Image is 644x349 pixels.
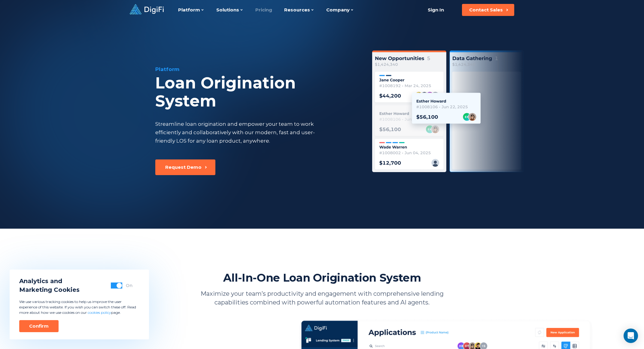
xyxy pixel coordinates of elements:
[29,323,49,329] div: Confirm
[155,159,215,175] button: Request Demo
[165,164,202,170] div: Request Demo
[19,299,139,315] p: We use various tracking cookies to help us improve the user experience of this website. If you wi...
[155,66,357,73] div: Platform
[88,310,111,315] a: cookies policy
[126,283,132,289] div: On
[420,4,451,16] a: Sign In
[19,277,80,286] span: Analytics and
[19,286,80,294] span: Marketing Cookies
[155,120,326,145] div: Streamline loan origination and empower your team to work efficiently and collaboratively with ou...
[462,4,514,16] button: Contact Sales
[19,320,59,332] button: Confirm
[191,289,453,307] p: Maximize your team’s productivity and engagement with comprehensive lending capabilities combined...
[223,271,421,285] h2: All-In-One Loan Origination System
[469,7,503,13] div: Contact Sales
[155,74,357,110] div: Loan Origination System
[624,329,638,343] div: Open Intercom Messenger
